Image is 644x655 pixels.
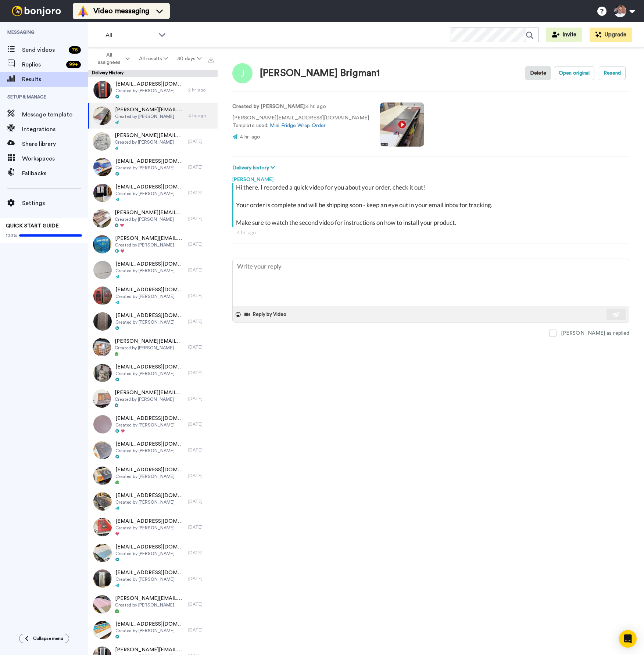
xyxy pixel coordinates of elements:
[9,6,64,16] img: bj-logo-header-white.svg
[172,52,206,65] button: 30 days
[88,386,218,411] a: [PERSON_NAME][EMAIL_ADDRESS][PERSON_NAME][DOMAIN_NAME]Created by [PERSON_NAME][DATE]
[93,158,112,176] img: 24a34a02-716b-4f1d-952e-ecf20ab16a58-thumb.jpg
[546,28,582,42] button: Invite
[115,345,185,351] span: Created by [PERSON_NAME]
[115,286,185,294] span: [EMAIL_ADDRESS][DOMAIN_NAME]
[554,66,594,80] button: Open original
[115,80,185,88] span: [EMAIL_ADDRESS][DOMAIN_NAME]
[188,550,214,556] div: [DATE]
[6,223,59,228] span: QUICK START GUIDE
[88,617,218,643] a: [EMAIL_ADDRESS][DOMAIN_NAME]Created by [PERSON_NAME][DATE]
[188,164,214,170] div: [DATE]
[115,389,185,396] span: [PERSON_NAME][EMAIL_ADDRESS][PERSON_NAME][DOMAIN_NAME]
[93,389,111,408] img: 99f3824f-56eb-4b53-8b31-3a02960d6d88-thumb.jpg
[115,260,185,268] span: [EMAIL_ADDRESS][DOMAIN_NAME]
[88,231,218,257] a: [PERSON_NAME][EMAIL_ADDRESS][DOMAIN_NAME]Created by [PERSON_NAME][DATE]
[232,63,253,83] img: Image of Jennifer brigman1
[619,630,637,648] div: Open Intercom Messenger
[232,104,305,109] strong: Created by [PERSON_NAME]
[93,6,149,16] span: Video messaging
[115,646,185,654] span: [PERSON_NAME][EMAIL_ADDRESS][DOMAIN_NAME]
[188,576,214,582] div: [DATE]
[6,233,17,238] span: 100%
[115,440,185,448] span: [EMAIL_ADDRESS][DOMAIN_NAME]
[22,154,88,163] span: Workspaces
[88,206,218,231] a: [PERSON_NAME][EMAIL_ADDRESS][PERSON_NAME][DOMAIN_NAME]Created by [PERSON_NAME][DATE]
[93,287,112,305] img: 35732a63-be5f-4110-aac8-54f63af2f9bd-thumb.jpg
[94,51,124,66] span: All assignees
[115,595,185,602] span: [PERSON_NAME][EMAIL_ADDRESS][DOMAIN_NAME]
[115,183,185,191] span: [EMAIL_ADDRESS][DOMAIN_NAME]
[88,463,218,489] a: [EMAIL_ADDRESS][DOMAIN_NAME]Created by [PERSON_NAME][DATE]
[115,466,185,474] span: [EMAIL_ADDRESS][DOMAIN_NAME]
[188,627,214,633] div: [DATE]
[525,66,551,80] button: Delete
[115,338,185,345] span: [PERSON_NAME][EMAIL_ADDRESS][PERSON_NAME][DOMAIN_NAME]
[115,518,185,525] span: [EMAIL_ADDRESS][DOMAIN_NAME]
[188,216,214,222] div: [DATE]
[188,138,214,144] div: [DATE]
[115,132,185,139] span: [PERSON_NAME][EMAIL_ADDRESS][PERSON_NAME][DOMAIN_NAME]
[93,544,112,562] img: ec9effb6-15ab-48a3-9366-25a6fff61af4-thumb.jpg
[93,518,112,536] img: 383e5648-f7a0-43b8-bfa3-db5cb2929f8c-thumb.jpg
[115,415,185,422] span: [EMAIL_ADDRESS][DOMAIN_NAME]
[88,103,218,129] a: [PERSON_NAME][EMAIL_ADDRESS][DOMAIN_NAME]Created by [PERSON_NAME]4 hr. ago
[232,114,369,130] p: [PERSON_NAME][EMAIL_ADDRESS][DOMAIN_NAME] Template used:
[240,134,260,140] span: 4 hr. ago
[115,235,185,242] span: [PERSON_NAME][EMAIL_ADDRESS][DOMAIN_NAME]
[88,489,218,514] a: [EMAIL_ADDRESS][DOMAIN_NAME]Created by [PERSON_NAME][DATE]
[115,294,185,299] span: Created by [PERSON_NAME]
[105,31,155,40] span: All
[232,172,629,183] div: [PERSON_NAME]
[599,66,626,80] button: Resend
[115,88,185,94] span: Created by [PERSON_NAME]
[115,106,185,114] span: [PERSON_NAME][EMAIL_ADDRESS][DOMAIN_NAME]
[612,312,620,317] img: send-white.svg
[115,363,185,371] span: [EMAIL_ADDRESS][DOMAIN_NAME]
[88,360,218,386] a: [EMAIL_ADDRESS][DOMAIN_NAME]Created by [PERSON_NAME][DATE]
[93,441,112,459] img: e90b196f-bf23-4674-8892-fe3a163d21c4-thumb.jpg
[22,199,88,208] span: Settings
[88,77,218,103] a: [EMAIL_ADDRESS][DOMAIN_NAME]Created by [PERSON_NAME]2 hr. ago
[93,81,112,99] img: 1068c979-86a4-4749-b64e-5177af61d716-thumb.jpg
[188,447,214,453] div: [DATE]
[115,158,185,165] span: [EMAIL_ADDRESS][DOMAIN_NAME]
[115,191,185,197] span: Created by [PERSON_NAME]
[115,569,185,576] span: [EMAIL_ADDRESS][DOMAIN_NAME]
[93,492,112,511] img: 434e6f23-13e5-4e9c-8563-bf53c5b2d5d0-thumb.jpg
[66,61,81,68] div: 99 +
[208,57,214,62] img: export.svg
[237,229,625,236] div: 4 hr. ago
[88,540,218,566] a: [EMAIL_ADDRESS][DOMAIN_NAME]Created by [PERSON_NAME][DATE]
[115,492,185,499] span: [EMAIL_ADDRESS][DOMAIN_NAME]
[93,312,112,331] img: 158b12f0-98a1-4550-8657-ba5d8f008ef7-thumb.jpg
[270,123,326,128] a: Mini Fridge Wrap Order
[33,636,63,641] span: Collapse menu
[115,474,185,479] span: Created by [PERSON_NAME]
[93,621,112,639] img: e7e5a738-f598-4e65-a7aa-71e18591034c-thumb.jpg
[90,48,135,69] button: All assignees
[188,473,214,479] div: [DATE]
[115,209,185,216] span: [PERSON_NAME][EMAIL_ADDRESS][PERSON_NAME][DOMAIN_NAME]
[22,140,88,148] span: Share library
[115,312,185,319] span: [EMAIL_ADDRESS][DOMAIN_NAME]
[115,525,185,531] span: Created by [PERSON_NAME]
[22,75,88,84] span: Results
[236,183,627,227] div: Hi there, I recorded a quick video for you about your order, check it out! Your order is complete...
[88,591,218,617] a: [PERSON_NAME][EMAIL_ADDRESS][DOMAIN_NAME]Created by [PERSON_NAME][DATE]
[115,216,185,222] span: Created by [PERSON_NAME]
[22,169,88,178] span: Fallbacks
[115,620,185,628] span: [EMAIL_ADDRESS][DOMAIN_NAME]
[77,5,89,17] img: vm-color.svg
[88,411,218,437] a: [EMAIL_ADDRESS][DOMAIN_NAME]Created by [PERSON_NAME][DATE]
[88,154,218,180] a: [EMAIL_ADDRESS][DOMAIN_NAME]Created by [PERSON_NAME][DATE]
[88,309,218,334] a: [EMAIL_ADDRESS][DOMAIN_NAME]Created by [PERSON_NAME][DATE]
[115,551,185,557] span: Created by [PERSON_NAME]
[115,268,185,274] span: Created by [PERSON_NAME]
[69,46,81,54] div: 75
[115,371,185,377] span: Created by [PERSON_NAME]
[115,319,185,325] span: Created by [PERSON_NAME]
[115,165,185,171] span: Created by [PERSON_NAME]
[22,46,66,54] span: Send videos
